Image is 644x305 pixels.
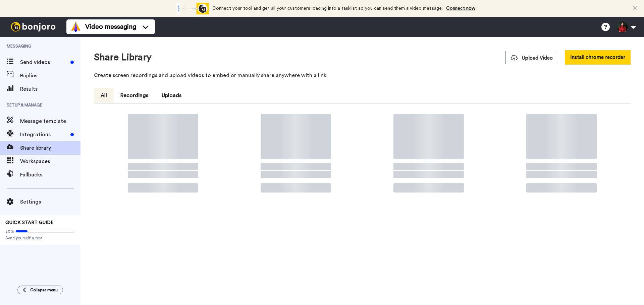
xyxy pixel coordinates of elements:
button: Collapse menu [17,286,63,294]
span: Upload Video [511,55,553,62]
button: All [94,88,114,103]
a: Connect now [446,6,475,11]
img: bj-logo-header-white.svg [8,22,58,31]
span: Fallbacks [20,171,80,179]
h1: Share Library [94,52,152,63]
span: Send yourself a test [5,235,75,241]
p: Create screen recordings and upload videos to embed or manually share anywhere with a link [94,71,631,79]
span: Collapse menu [30,287,58,293]
button: Recordings [114,88,155,103]
span: Send videos [20,58,68,66]
span: Message template [20,117,80,125]
span: Results [20,85,80,93]
img: vm-color.svg [70,21,81,32]
span: Connect your tool and get all your customers loading into a tasklist so you can send them a video... [212,6,443,11]
span: QUICK START GUIDE [5,220,54,225]
span: Video messaging [85,22,136,31]
span: Workspaces [20,157,80,165]
button: Upload Video [505,51,558,64]
button: Uploads [155,88,188,103]
div: animation [172,3,209,14]
span: Share library [20,144,80,152]
span: 20% [5,229,14,234]
span: Integrations [20,131,68,139]
span: Settings [20,198,80,206]
span: Replies [20,72,80,80]
button: Install chrome recorder [565,50,631,65]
